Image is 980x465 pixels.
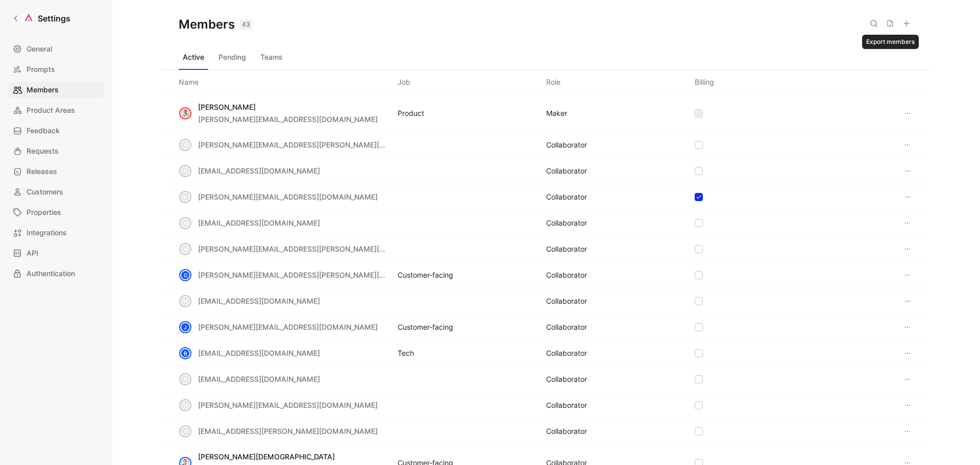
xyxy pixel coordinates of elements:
a: Authentication [8,265,104,282]
span: [EMAIL_ADDRESS][DOMAIN_NAME] [198,218,320,227]
div: m [180,244,190,254]
div: m [180,218,190,228]
div: COLLABORATOR [546,321,587,333]
div: COLLABORATOR [546,217,587,229]
div: Customer-facing [398,269,453,281]
div: COLLABORATOR [546,295,587,307]
span: [PERSON_NAME][EMAIL_ADDRESS][DOMAIN_NAME] [198,115,378,124]
div: Tech [398,347,414,359]
span: [PERSON_NAME][EMAIL_ADDRESS][PERSON_NAME][DOMAIN_NAME] [198,271,435,279]
span: [EMAIL_ADDRESS][PERSON_NAME][DOMAIN_NAME] [198,427,378,435]
span: [PERSON_NAME][EMAIL_ADDRESS][PERSON_NAME][DOMAIN_NAME] [198,244,435,253]
a: API [8,245,104,261]
span: Releases [27,165,57,178]
span: Authentication [27,267,75,280]
h1: Settings [38,12,70,25]
div: f [180,192,190,202]
div: c [180,270,190,280]
span: [PERSON_NAME][EMAIL_ADDRESS][PERSON_NAME][DOMAIN_NAME] [198,140,435,149]
span: API [27,247,38,259]
span: Feedback [27,125,60,137]
a: Requests [8,143,104,159]
a: Customers [8,184,104,200]
a: General [8,41,104,57]
div: MAKER [546,107,567,119]
span: Properties [27,206,61,218]
span: [EMAIL_ADDRESS][DOMAIN_NAME] [198,375,320,383]
div: COLLABORATOR [546,399,587,411]
span: General [27,43,52,55]
div: Billing [695,76,714,88]
div: a [180,426,190,436]
div: COLLABORATOR [546,139,587,151]
button: Pending [214,49,250,65]
div: b [180,348,190,358]
div: 43 [240,19,252,30]
a: Product Areas [8,102,104,118]
div: Name [179,76,199,88]
div: Product [398,107,424,119]
div: j [180,322,190,332]
div: COLLABORATOR [546,243,587,255]
span: [EMAIL_ADDRESS][DOMAIN_NAME] [198,166,320,175]
span: Customers [27,186,63,198]
h1: Members [179,16,252,33]
span: [PERSON_NAME][EMAIL_ADDRESS][DOMAIN_NAME] [198,323,378,331]
div: m [180,400,190,410]
div: COLLABORATOR [546,165,587,177]
button: Active [179,49,208,65]
span: Product Areas [27,104,75,116]
img: avatar [180,108,190,118]
span: Requests [27,145,59,157]
a: Settings [8,8,75,29]
span: [PERSON_NAME][DEMOGRAPHIC_DATA] [198,452,335,461]
div: Role [546,76,560,88]
span: [EMAIL_ADDRESS][DOMAIN_NAME] [198,297,320,305]
span: Integrations [27,227,67,239]
a: Releases [8,163,104,180]
div: COLLABORATOR [546,373,587,385]
div: COLLABORATOR [546,191,587,203]
div: Export members [862,35,919,49]
div: c [180,140,190,150]
a: Feedback [8,123,104,139]
div: s [180,166,190,176]
a: Properties [8,204,104,221]
div: Customer-facing [398,321,453,333]
span: Prompts [27,63,55,76]
span: [PERSON_NAME][EMAIL_ADDRESS][DOMAIN_NAME] [198,401,378,409]
a: Members [8,82,104,98]
div: COLLABORATOR [546,425,587,437]
span: Members [27,84,59,96]
button: Teams [256,49,287,65]
span: [EMAIL_ADDRESS][DOMAIN_NAME] [198,349,320,357]
div: Job [398,76,410,88]
span: [PERSON_NAME][EMAIL_ADDRESS][DOMAIN_NAME] [198,192,378,201]
span: [PERSON_NAME] [198,103,256,111]
div: r [180,374,190,384]
a: Integrations [8,225,104,241]
div: m [180,296,190,306]
div: COLLABORATOR [546,269,587,281]
a: Prompts [8,61,104,78]
div: COLLABORATOR [546,347,587,359]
